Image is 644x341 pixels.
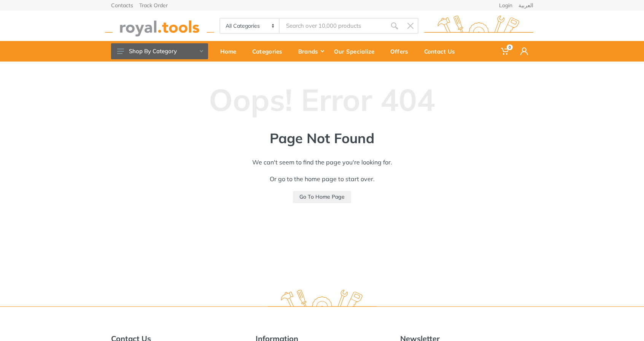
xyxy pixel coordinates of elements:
[247,43,293,59] div: Categories
[220,19,280,33] select: Category
[111,3,133,8] a: Contacts
[111,43,208,59] button: Shop By Category
[215,41,247,62] a: Home
[111,62,533,130] div: Oops! Error 404
[215,43,247,59] div: Home
[280,18,386,34] input: Site search
[518,3,533,8] a: العربية
[105,16,214,36] img: royal.tools Logo
[496,41,515,62] a: 0
[499,3,512,8] a: Login
[247,41,293,62] a: Categories
[293,43,329,59] div: Brands
[231,174,413,183] p: Or go to the home page to start over.
[329,41,385,62] a: Our Specialize
[231,130,413,146] h1: Page Not Found
[139,3,168,8] a: Track Order
[507,44,513,50] span: 0
[419,43,466,59] div: Contact Us
[385,43,419,59] div: Offers
[293,191,351,203] a: Go To Home Page
[329,43,385,59] div: Our Specialize
[267,290,377,311] img: royal.tools Logo
[385,41,419,62] a: Offers
[231,158,413,167] p: We can't seem to find the page you're looking for.
[419,41,466,62] a: Contact Us
[424,16,533,36] img: royal.tools Logo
